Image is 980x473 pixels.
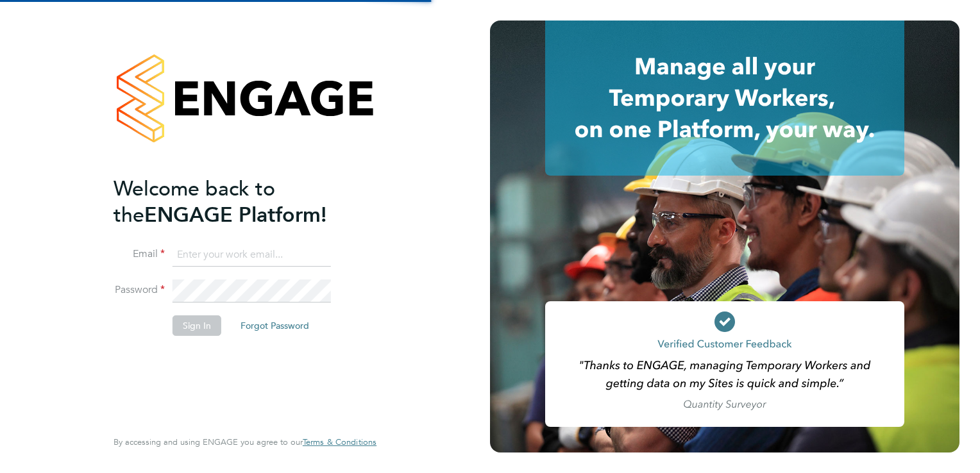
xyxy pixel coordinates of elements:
[114,176,364,228] h2: ENGAGE Platform!
[114,176,275,228] span: Welcome back to the
[173,315,221,336] button: Sign In
[114,436,376,447] span: By accessing and using ENGAGE you agree to our
[173,244,331,267] input: Enter your work email...
[303,437,376,447] a: Terms & Conditions
[114,283,165,297] label: Password
[303,436,376,447] span: Terms & Conditions
[114,247,165,261] label: Email
[230,315,319,336] button: Forgot Password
